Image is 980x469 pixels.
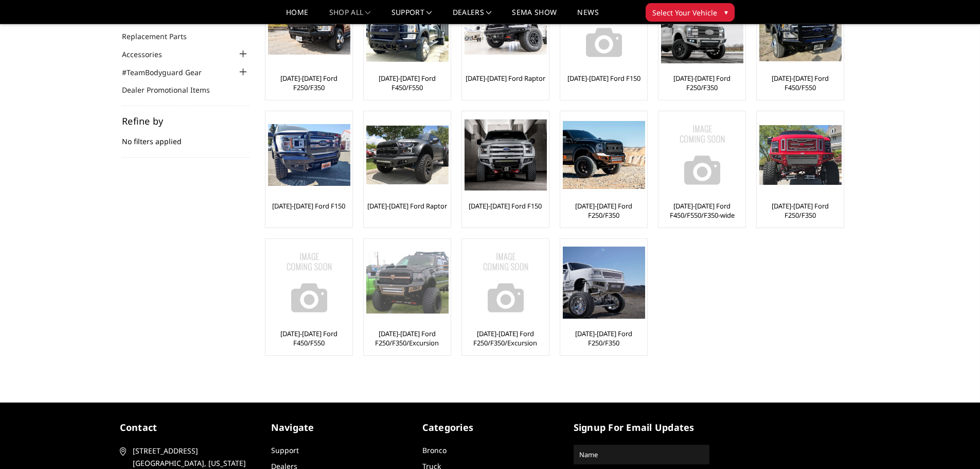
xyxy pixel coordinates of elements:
[575,446,708,463] input: Name
[512,9,557,24] a: SEMA Show
[574,421,709,435] h5: signup for email updates
[268,74,350,92] a: [DATE]-[DATE] Ford F250/F350
[661,74,743,92] a: [DATE]-[DATE] Ford F250/F350
[466,74,545,83] a: [DATE]-[DATE] Ford Raptor
[422,445,447,455] a: Bronco
[122,84,223,95] a: Dealer Promotional Items
[929,420,980,469] iframe: Chat Widget
[661,114,743,196] img: No Image
[391,9,432,24] a: Support
[122,116,250,158] div: No filters applied
[661,201,743,220] a: [DATE]-[DATE] Ford F450/F550/F350-wide
[563,201,645,220] a: [DATE]-[DATE] Ford F250/F350
[652,7,717,18] span: Select Your Vehicle
[465,329,546,348] a: [DATE]-[DATE] Ford F250/F350/Excursion
[646,3,735,22] button: Select Your Vehicle
[422,421,558,435] h5: Categories
[759,201,841,220] a: [DATE]-[DATE] Ford F250/F350
[661,114,743,196] a: No Image
[563,329,645,348] a: [DATE]-[DATE] Ford F250/F350
[567,74,640,83] a: [DATE]-[DATE] Ford F150
[286,9,308,24] a: Home
[271,445,299,455] a: Support
[120,421,256,435] h5: contact
[122,31,200,42] a: Replacement Parts
[724,7,728,18] span: ▾
[271,421,407,435] h5: Navigate
[465,241,547,324] img: No Image
[465,241,546,324] a: No Image
[268,241,350,324] img: No Image
[759,74,841,92] a: [DATE]-[DATE] Ford F450/F550
[272,201,345,211] a: [DATE]-[DATE] Ford F150
[329,9,371,24] a: shop all
[469,201,542,211] a: [DATE]-[DATE] Ford F150
[122,67,215,78] a: #TeamBodyguard Gear
[122,49,175,60] a: Accessories
[453,9,492,24] a: Dealers
[577,9,598,24] a: News
[268,329,350,348] a: [DATE]-[DATE] Ford F450/F550
[367,201,447,211] a: [DATE]-[DATE] Ford Raptor
[122,116,250,126] h5: Refine by
[366,329,448,348] a: [DATE]-[DATE] Ford F250/F350/Excursion
[366,74,448,92] a: [DATE]-[DATE] Ford F450/F550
